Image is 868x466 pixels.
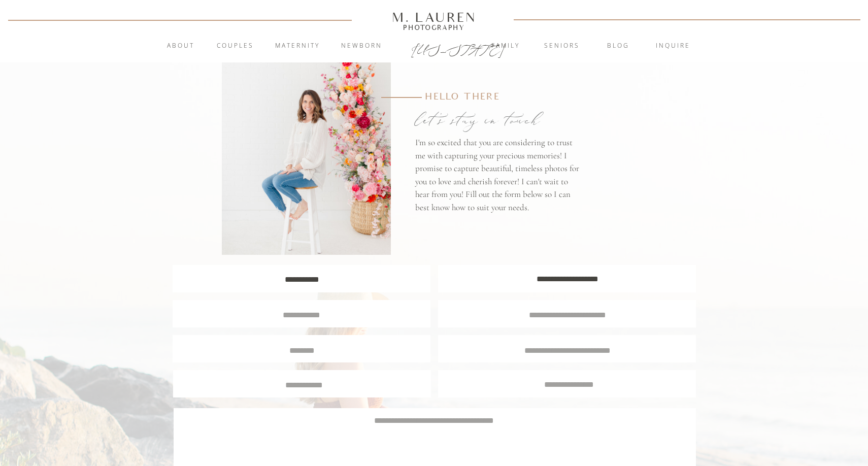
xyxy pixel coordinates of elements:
a: Family [478,41,533,51]
p: I'm so excited that you are considering to trust me with capturing your precious memories! I prom... [415,136,582,222]
a: M. Lauren [361,12,507,23]
a: blog [591,41,646,51]
a: [US_STATE] [411,42,457,54]
a: Photography [387,25,481,30]
a: Couples [208,41,262,51]
p: Hello there [425,90,556,106]
a: Newborn [334,41,389,51]
a: About [161,41,200,51]
a: inquire [646,41,700,51]
a: Maternity [270,41,325,51]
p: let's stay in touch [415,106,582,134]
a: Seniors [535,41,589,51]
